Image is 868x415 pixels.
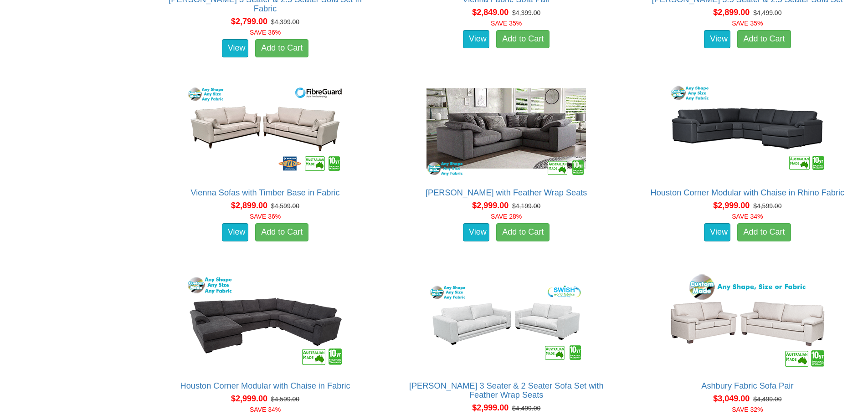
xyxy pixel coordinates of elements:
span: $2,999.00 [472,201,508,210]
a: View [463,30,489,48]
a: Add to Cart [496,30,550,48]
a: [PERSON_NAME] with Feather Wrap Seats [426,188,587,197]
a: Add to Cart [496,223,550,241]
del: $4,599.00 [271,395,299,403]
img: Ashbury Fabric Sofa Pair [665,272,829,372]
del: $4,499.00 [753,9,781,16]
a: Ashbury Fabric Sofa Pair [701,381,793,390]
img: Houston Corner Modular with Chaise in Rhino Fabric [665,79,829,179]
font: SAVE 34% [250,406,281,413]
del: $4,599.00 [753,202,781,210]
span: $2,899.00 [713,8,750,17]
a: Add to Cart [255,39,308,57]
a: Vienna Sofas with Timber Base in Fabric [190,188,339,197]
del: $4,599.00 [271,202,299,210]
a: Add to Cart [737,30,791,48]
img: Erika 3 Seater & 2 Seater Sofa Set with Feather Wrap Seats [424,272,588,372]
span: $2,799.00 [231,17,267,26]
a: View [704,30,730,48]
span: $3,049.00 [713,394,750,403]
del: $4,499.00 [512,405,540,412]
img: Erika Corner with Feather Wrap Seats [424,79,588,179]
img: Vienna Sofas with Timber Base in Fabric [183,79,347,179]
span: $2,999.00 [713,201,750,210]
del: $4,499.00 [753,395,781,403]
img: Houston Corner Modular with Chaise in Fabric [183,272,347,372]
font: SAVE 36% [250,213,281,220]
span: $2,899.00 [231,201,267,210]
del: $4,199.00 [512,202,540,210]
del: $4,399.00 [512,9,540,16]
a: View [222,39,248,57]
font: SAVE 36% [250,29,281,36]
del: $4,399.00 [271,18,299,26]
a: View [463,223,489,241]
a: View [222,223,248,241]
span: $2,999.00 [472,403,508,412]
a: [PERSON_NAME] 3 Seater & 2 Seater Sofa Set with Feather Wrap Seats [409,381,604,400]
span: $2,999.00 [231,394,267,403]
a: Add to Cart [737,223,791,241]
font: SAVE 32% [732,406,763,413]
span: $2,849.00 [472,8,508,17]
font: SAVE 35% [732,20,763,27]
font: SAVE 28% [491,213,522,220]
font: SAVE 35% [491,20,522,27]
a: View [704,223,730,241]
a: Houston Corner Modular with Chaise in Rhino Fabric [651,188,845,197]
font: SAVE 34% [732,213,763,220]
a: Houston Corner Modular with Chaise in Fabric [180,381,350,390]
a: Add to Cart [255,223,308,241]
